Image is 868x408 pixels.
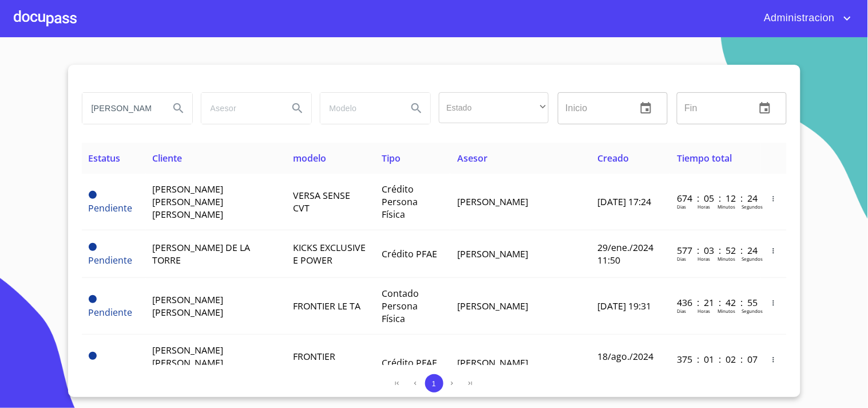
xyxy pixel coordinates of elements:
button: 1 [425,374,443,393]
span: Pendiente [89,306,133,319]
p: Dias [677,308,686,314]
span: Creado [598,152,629,164]
p: Horas [697,308,710,314]
input: search [320,93,398,124]
span: Pendiente [89,254,133,266]
span: Cliente [153,152,183,164]
span: Tipo [382,152,401,164]
p: Horas [697,364,710,371]
p: Minutos [718,364,735,371]
span: 1 [432,379,436,388]
span: 18/ago./2024 20:19 [598,350,654,375]
p: 375 : 01 : 02 : 07 [677,353,754,366]
span: modelo [293,152,326,164]
span: Crédito Persona Física [382,183,418,221]
p: Dias [677,364,686,371]
span: 29/ene./2024 11:50 [598,241,654,266]
p: Segundos [742,364,763,371]
p: Dias [677,256,686,262]
p: Minutos [718,256,735,262]
span: Administracion [755,9,841,28]
span: KICKS EXCLUSIVE E POWER [293,241,366,266]
span: [DATE] 17:24 [598,195,652,208]
span: [PERSON_NAME] [457,248,528,260]
button: account of current user [755,9,854,28]
span: Pendiente [89,295,97,303]
button: Search [284,95,311,122]
button: Search [403,95,430,122]
p: Segundos [742,203,763,210]
p: 674 : 05 : 12 : 24 [677,192,754,205]
input: search [82,93,160,124]
span: Crédito PFAE [382,356,438,369]
span: [PERSON_NAME] DE LA TORRE [153,241,251,266]
span: Pendiente [89,243,97,251]
span: [PERSON_NAME] [457,195,528,208]
span: Pendiente [89,352,97,360]
span: Asesor [457,152,487,164]
span: FRONTIER PLATINUM LE TA [293,350,363,375]
span: [PERSON_NAME] [457,300,528,312]
span: [PERSON_NAME] [PERSON_NAME] [PERSON_NAME] [153,344,224,382]
p: 577 : 03 : 52 : 24 [677,244,754,257]
span: [PERSON_NAME] [PERSON_NAME] [153,293,224,319]
span: Tiempo total [677,152,732,164]
p: Minutos [718,308,735,314]
span: Crédito PFAE [382,248,438,260]
button: Search [165,95,192,122]
input: search [201,93,279,124]
span: Contado Persona Física [382,287,419,325]
span: Estatus [89,152,121,164]
div: ​ [439,92,549,123]
p: Dias [677,203,686,210]
p: Minutos [718,203,735,210]
span: Pendiente [89,363,133,375]
p: Horas [697,203,710,210]
span: FRONTIER LE TA [293,300,360,312]
span: Pendiente [89,191,97,199]
span: [DATE] 19:31 [598,300,652,312]
span: [PERSON_NAME] [457,356,528,369]
p: Horas [697,256,710,262]
span: VERSA SENSE CVT [293,189,350,214]
span: [PERSON_NAME] [PERSON_NAME] [PERSON_NAME] [153,183,224,221]
p: Segundos [742,256,763,262]
p: 436 : 21 : 42 : 55 [677,296,754,309]
p: Segundos [742,308,763,314]
span: Pendiente [89,202,133,214]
